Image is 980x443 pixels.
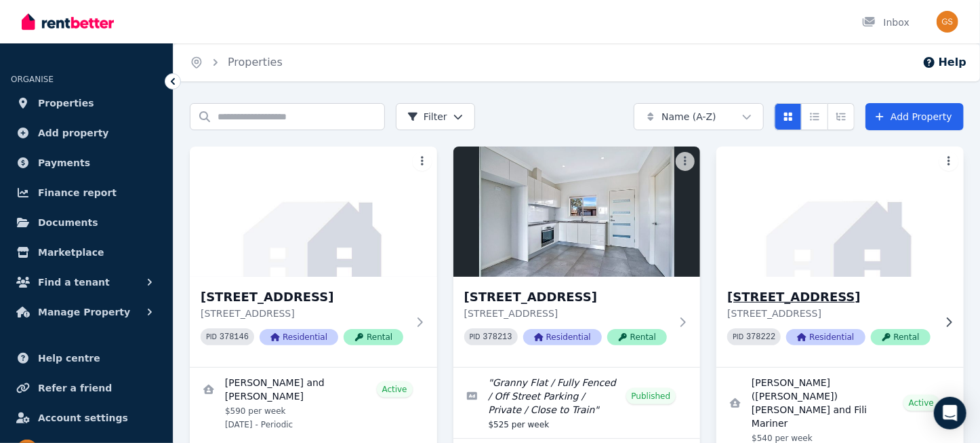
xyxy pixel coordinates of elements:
a: Refer a friend [11,374,162,402]
img: Stanyer Family Super Pty Ltd ATF Stanyer Family Super [937,11,958,33]
a: 15 Crown St, Riverstone[STREET_ADDRESS][STREET_ADDRESS]PID 378146ResidentialRental [190,147,437,367]
p: [STREET_ADDRESS] [464,307,671,320]
h3: [STREET_ADDRESS] [464,288,671,307]
span: Help centre [38,350,100,366]
button: Compact list view [801,103,828,130]
a: View details for Lemuel and Liberty Ramos [190,368,437,438]
a: Add Property [865,103,964,130]
button: Filter [396,103,475,130]
code: 378222 [746,332,775,342]
span: Manage Property [38,304,130,320]
span: Refer a friend [38,380,112,396]
span: Name (A-Z) [661,110,716,123]
span: Residential [523,329,602,345]
button: More options [413,152,432,171]
a: 15A Crown St, Riverstone[STREET_ADDRESS][STREET_ADDRESS]PID 378213ResidentialRental [453,147,701,367]
span: Residential [260,329,338,345]
a: Documents [11,209,162,236]
button: Manage Property [11,298,162,326]
small: PID [206,333,217,341]
div: Inbox [862,16,910,29]
span: Rental [607,329,667,345]
img: 15A Crown St, Riverstone [453,147,701,277]
img: 15 Crown St, Riverstone [190,147,437,277]
p: [STREET_ADDRESS] [201,307,407,320]
small: PID [470,333,481,341]
a: Help centre [11,345,162,372]
h3: [STREET_ADDRESS] [201,288,407,307]
span: Documents [38,214,98,231]
h3: [STREET_ADDRESS] [727,288,934,307]
a: Payments [11,149,162,176]
button: Find a tenant [11,269,162,296]
span: Properties [38,95,94,111]
button: Help [922,54,966,71]
span: Account settings [38,410,128,426]
button: Expanded list view [828,103,855,130]
a: Add property [11,119,162,147]
span: Find a tenant [38,274,110,290]
small: PID [733,333,743,341]
a: Properties [11,90,162,117]
code: 378146 [220,332,249,342]
button: Card view [775,103,802,130]
button: Name (A-Z) [634,103,764,130]
span: Residential [786,329,865,345]
a: 43 Catalina St, North St Marys[STREET_ADDRESS][STREET_ADDRESS]PID 378222ResidentialRental [716,147,964,367]
img: 43 Catalina St, North St Marys [710,143,970,280]
p: [STREET_ADDRESS] [727,307,934,320]
button: More options [939,152,958,171]
span: Rental [344,329,403,345]
a: Finance report [11,179,162,206]
div: Open Intercom Messenger [934,397,966,429]
img: RentBetter [22,12,114,32]
span: Filter [407,110,447,123]
a: Marketplace [11,239,162,266]
button: More options [676,152,695,171]
span: Add property [38,125,109,141]
span: Payments [38,155,90,171]
div: View options [775,103,855,130]
a: Edit listing: Granny Flat / Fully Fenced / Off Street Parking / Private / Close to Train [453,368,701,438]
nav: Breadcrumb [173,43,299,81]
span: Rental [871,329,931,345]
span: Finance report [38,185,117,201]
a: Properties [228,56,283,69]
span: Marketplace [38,244,104,261]
a: Account settings [11,404,162,431]
code: 378213 [483,332,512,342]
span: ORGANISE [11,75,54,84]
